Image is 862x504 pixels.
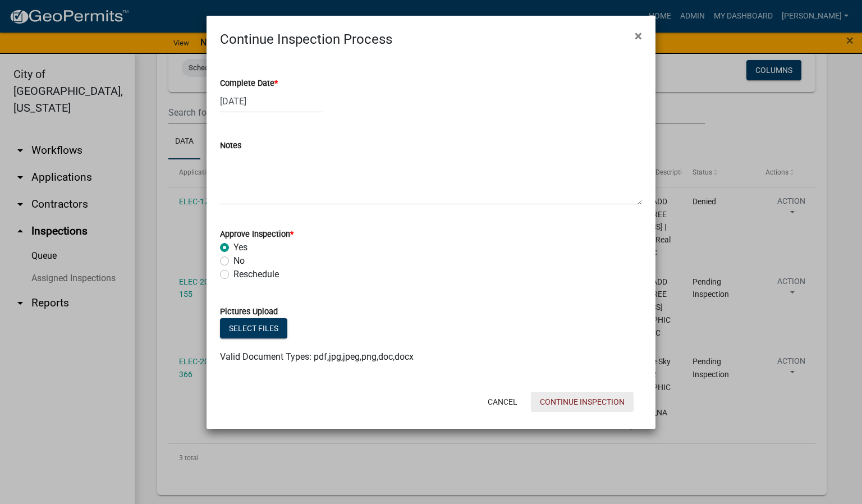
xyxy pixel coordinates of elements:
span: Valid Document Types: pdf,jpg,jpeg,png,doc,docx [220,351,414,362]
button: Select files [220,318,287,338]
label: Notes [220,142,241,150]
label: No [233,254,245,268]
label: Approve Inspection [220,231,294,239]
button: Cancel [479,392,526,412]
input: mm/dd/yyyy [220,90,323,113]
label: Reschedule [233,268,279,281]
button: Close [626,20,651,52]
h4: Continue Inspection Process [220,29,392,49]
label: Pictures Upload [220,308,278,316]
button: Continue Inspection [531,392,634,412]
label: Yes [233,241,247,254]
label: Complete Date [220,80,278,88]
span: × [635,28,642,44]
